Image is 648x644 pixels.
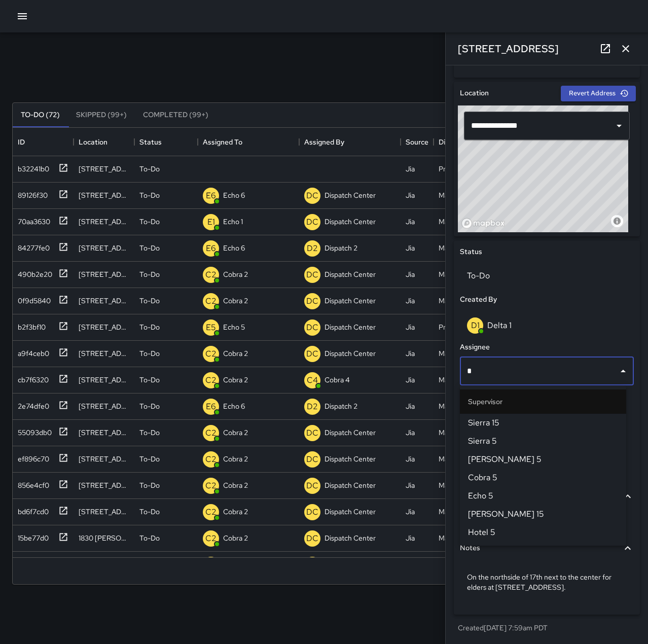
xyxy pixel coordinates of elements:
[79,480,129,490] div: 824 Franklin Street
[79,375,129,385] div: 415 24th Street
[13,128,74,156] div: ID
[79,217,129,227] div: 393 13th Street
[406,480,415,490] div: Jia
[223,217,243,227] p: Echo 1
[139,507,160,517] p: To-Do
[79,454,129,464] div: 1900 Telegraph Avenue
[401,128,434,156] div: Source
[79,190,129,200] div: 505 17th Street
[79,348,129,359] div: 415 24th Street
[325,375,350,385] p: Cobra 4
[14,212,50,227] div: 70aa3630
[79,322,129,332] div: 1200 Broadway
[79,507,129,517] div: 948 Clay Street
[205,453,217,466] p: C2
[439,217,480,227] div: Maintenance
[306,190,318,202] p: DC
[439,348,480,359] div: Maintenance
[14,239,50,253] div: 84277fe0
[14,529,49,543] div: 15be77d0
[325,322,376,332] p: Dispatch Center
[306,427,318,439] p: DC
[406,190,415,200] div: Jia
[139,480,160,490] p: To-Do
[139,454,160,464] p: To-Do
[406,533,415,543] div: Jia
[439,164,492,174] div: Pressure Washing
[306,532,318,545] p: DC
[325,507,376,517] p: Dispatch Center
[14,160,49,174] div: b32241b0
[406,128,428,156] div: Source
[406,269,415,279] div: Jia
[439,507,480,517] div: Maintenance
[206,401,216,413] p: E6
[205,506,217,518] p: C2
[439,533,480,543] div: Maintenance
[406,348,415,359] div: Jia
[139,401,160,411] p: To-Do
[325,190,376,200] p: Dispatch Center
[14,450,49,464] div: ef896c70
[14,371,49,385] div: cb7f6320
[306,269,318,281] p: DC
[223,190,245,200] p: Echo 6
[325,480,376,490] p: Dispatch Center
[306,480,318,492] p: DC
[223,480,248,490] p: Cobra 2
[325,269,376,279] p: Dispatch Center
[134,128,198,156] div: Status
[325,296,376,306] p: Dispatch Center
[406,164,415,174] div: Jia
[198,128,299,156] div: Assigned To
[139,190,160,200] p: To-Do
[14,476,49,490] div: 856e4cf0
[205,295,217,307] p: C2
[139,243,160,253] p: To-Do
[207,216,215,228] p: E1
[439,480,480,490] div: Maintenance
[79,427,129,438] div: 1701 Broadway
[468,508,618,520] span: [PERSON_NAME] 15
[139,296,160,306] p: To-Do
[223,427,248,438] p: Cobra 2
[135,103,217,127] button: Completed (99+)
[18,128,25,156] div: ID
[406,507,415,517] div: Jia
[206,321,216,334] p: E5
[74,128,134,156] div: Location
[325,533,376,543] p: Dispatch Center
[139,375,160,385] p: To-Do
[325,348,376,359] p: Dispatch Center
[14,397,49,411] div: 2e74dfe0
[325,454,376,464] p: Dispatch Center
[439,322,492,332] div: Pressure Washing
[13,103,68,127] button: To-Do (72)
[68,103,135,127] button: Skipped (99+)
[139,427,160,438] p: To-Do
[439,427,480,438] div: Maintenance
[406,296,415,306] div: Jia
[439,401,480,411] div: Maintenance
[79,296,129,306] div: 449 23rd Street
[139,348,160,359] p: To-Do
[306,295,318,307] p: DC
[468,453,618,466] span: [PERSON_NAME] 5
[205,374,217,386] p: C2
[406,375,415,385] div: Jia
[14,344,49,359] div: a9f4ceb0
[205,532,217,545] p: C2
[79,401,129,411] div: 102 Frank H. Ogawa Plaza
[468,417,618,429] span: Sierra 15
[205,348,217,360] p: C2
[406,401,415,411] div: Jia
[205,427,217,439] p: C2
[439,190,480,200] div: Maintenance
[439,296,480,306] div: Maintenance
[79,128,107,156] div: Location
[325,243,357,253] p: Dispatch 2
[139,164,160,174] p: To-Do
[14,265,52,279] div: 490b2e20
[468,435,618,447] span: Sierra 5
[439,269,480,279] div: Maintenance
